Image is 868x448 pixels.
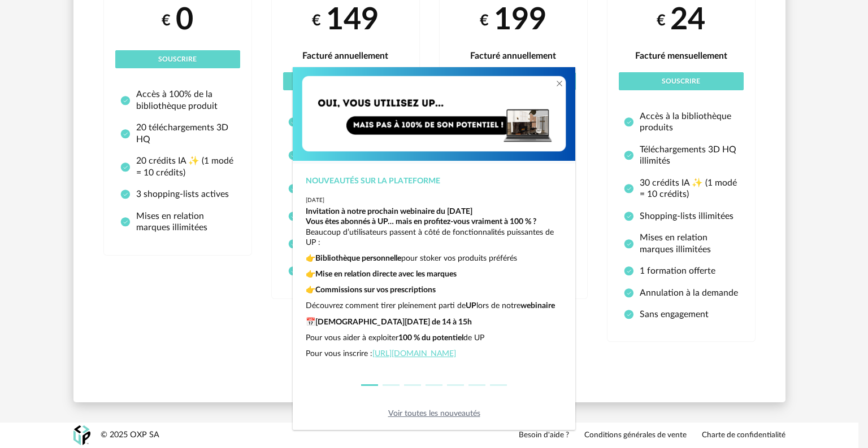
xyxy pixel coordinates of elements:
strong: [DEMOGRAPHIC_DATA][DATE] de 14 à 15h [315,318,472,326]
a: Voir toutes les nouveautés [388,410,480,418]
strong: 100 % du potentiel [398,334,463,342]
p: 👉 [306,285,563,295]
strong: UP [466,302,476,310]
div: dialog [293,67,575,430]
p: Beaucoup d’utilisateurs passent à côté de fonctionnalités puissantes de UP : [306,217,563,248]
p: Découvrez comment tirer pleinement parti de lors de notre [306,301,563,311]
p: Pour vous inscrire : [306,349,563,359]
p: 👉 [306,269,563,279]
div: Invitation à notre prochain webinaire du [DATE] [306,207,563,217]
strong: Commissions sur vos prescriptions [315,286,436,294]
button: Close [555,78,564,90]
strong: Mise en relation directe avec les marques [315,270,457,278]
img: Copie%20de%20Orange%20Yellow%20Gradient%20Minimal%20Coming%20Soon%20Email%20Header%20(1)%20(1).png [293,67,575,161]
div: [DATE] [306,197,563,204]
p: 📅 [306,317,563,327]
div: Nouveautés sur la plateforme [306,176,563,186]
strong: webinaire [520,302,555,310]
p: 👉 pour stoker vos produits préférés [306,253,563,263]
p: Pour vous aider à exploiter de UP [306,333,563,343]
a: [URL][DOMAIN_NAME] [372,350,456,358]
strong: Vous êtes abonnés à UP… mais en profitez-vous vraiment à 100 % ? [306,218,536,226]
strong: Bibliothèque personnelle [315,254,401,262]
